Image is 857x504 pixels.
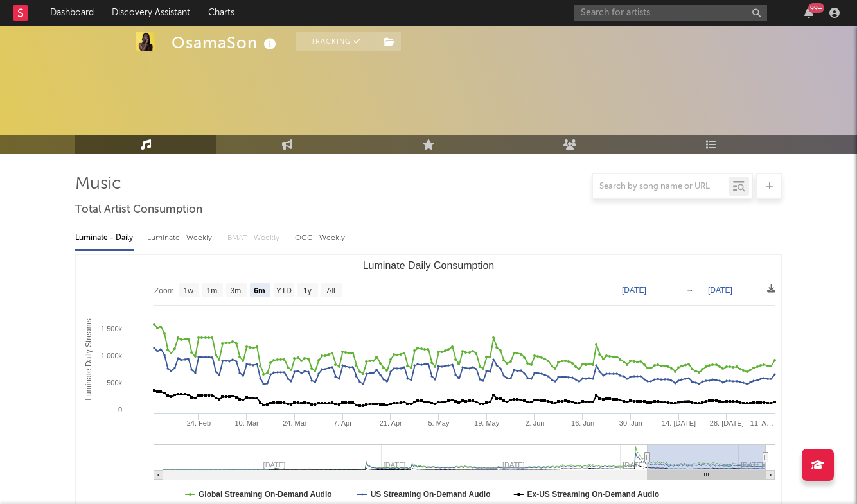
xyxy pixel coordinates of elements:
text: 6m [254,286,265,295]
text: All [326,286,335,295]
text: 500k [107,379,122,387]
text: 1m [207,286,218,295]
text: Zoom [154,286,174,295]
text: 30. Jun [619,419,642,427]
text: Luminate Daily Consumption [363,260,495,271]
text: 24. Feb [187,419,211,427]
div: Luminate - Weekly [147,227,215,249]
text: 16. Jun [571,419,594,427]
button: 99+ [804,8,813,18]
text: Global Streaming On-Demand Audio [199,490,332,499]
text: 1y [303,286,312,295]
text: YTD [276,286,292,295]
div: OCC - Weekly [295,227,346,249]
text: 5. May [428,419,450,427]
text: 24. Mar [283,419,307,427]
button: Tracking [296,32,376,51]
text: 10. Mar [234,419,259,427]
text: 14. [DATE] [662,419,696,427]
text: 19. May [474,419,500,427]
text: US Streaming On-Demand Audio [371,490,491,499]
text: 21. Apr [380,419,402,427]
text: 28. [DATE] [710,419,744,427]
text: → [686,286,694,295]
text: 7. Apr [333,419,352,427]
text: 11. A… [750,419,773,427]
text: 3m [231,286,242,295]
text: 1w [184,286,194,295]
text: Luminate Daily Streams [84,318,93,400]
text: 2. Jun [525,419,544,427]
text: 0 [118,406,122,413]
div: 99 + [808,3,824,13]
text: 1 000k [101,352,123,360]
text: Ex-US Streaming On-Demand Audio [527,490,660,499]
text: [DATE] [708,286,732,295]
input: Search by song name or URL [593,182,729,192]
span: Total Artist Consumption [75,202,202,218]
text: [DATE] [622,286,646,295]
div: Luminate - Daily [75,227,134,249]
div: OsamaSon [172,32,279,53]
input: Search for artists [574,5,767,21]
text: 1 500k [101,325,123,333]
